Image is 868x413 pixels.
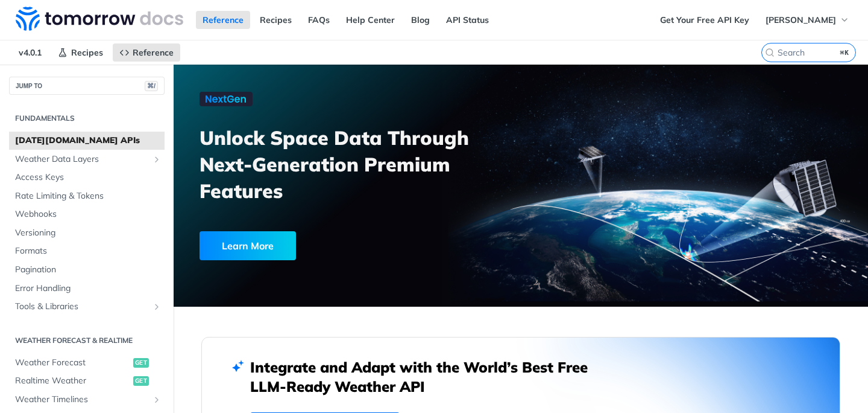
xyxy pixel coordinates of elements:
a: Reference [113,43,180,62]
a: Recipes [253,11,298,29]
svg: Search [765,48,775,57]
span: Pagination [15,264,162,276]
span: Tools & Libraries [15,301,149,313]
div: Learn More [200,231,296,260]
a: Tools & LibrariesShow subpages for Tools & Libraries [9,298,165,316]
img: NextGen [200,92,253,106]
span: Versioning [15,227,162,239]
a: Webhooks [9,205,165,223]
h2: Integrate and Adapt with the World’s Best Free LLM-Ready Weather API [250,357,606,396]
a: Versioning [9,224,165,242]
span: Weather Data Layers [15,153,149,165]
a: Weather TimelinesShow subpages for Weather Timelines [9,391,165,409]
a: Reference [196,11,250,29]
a: Weather Forecastget [9,354,165,372]
a: FAQs [301,11,336,29]
span: v4.0.1 [12,43,48,62]
span: Weather Forecast [15,357,130,369]
span: Realtime Weather [15,375,130,387]
a: Recipes [51,43,110,62]
a: Learn More [200,231,467,260]
span: Weather Timelines [15,394,149,406]
h2: Fundamentals [9,113,165,124]
button: Show subpages for Weather Timelines [152,395,162,405]
a: Realtime Weatherget [9,372,165,390]
span: Webhooks [15,208,162,220]
a: Blog [404,11,436,29]
a: Formats [9,242,165,260]
span: get [133,376,149,386]
a: Get Your Free API Key [653,11,756,29]
span: [PERSON_NAME] [766,14,836,25]
a: Rate Limiting & Tokens [9,187,165,205]
h2: Weather Forecast & realtime [9,335,165,346]
span: Formats [15,245,162,257]
a: Error Handling [9,280,165,298]
button: JUMP TO⌘/ [9,77,165,95]
button: Show subpages for Weather Data Layers [152,155,162,164]
span: Rate Limiting & Tokens [15,190,162,202]
button: Show subpages for Tools & Libraries [152,302,162,312]
kbd: ⌘K [837,46,852,59]
span: get [133,358,149,368]
span: ⌘/ [145,81,158,91]
a: Pagination [9,261,165,279]
span: Reference [133,47,174,58]
span: Access Keys [15,171,162,184]
a: Weather Data LayersShow subpages for Weather Data Layers [9,150,165,168]
img: Tomorrow.io Weather API Docs [16,7,183,31]
span: Error Handling [15,283,162,295]
span: Recipes [71,47,103,58]
span: [DATE][DOMAIN_NAME] APIs [15,135,162,147]
a: Access Keys [9,168,165,187]
a: API Status [439,11,495,29]
a: [DATE][DOMAIN_NAME] APIs [9,132,165,150]
a: Help Center [339,11,401,29]
h3: Unlock Space Data Through Next-Generation Premium Features [200,124,534,204]
button: [PERSON_NAME] [759,11,856,29]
